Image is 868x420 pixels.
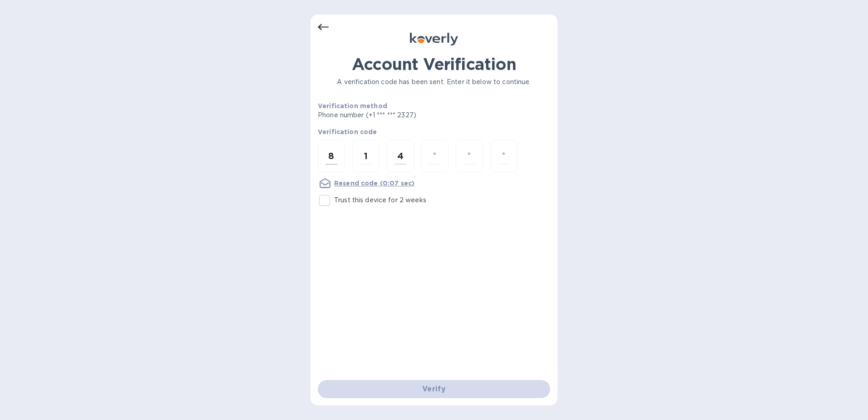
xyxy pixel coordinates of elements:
b: Verification method [318,102,387,110]
p: Trust this device for 2 weeks [334,195,426,205]
h1: Account Verification [318,55,550,74]
p: Verification code [318,127,550,136]
p: A verification code has been sent. Enter it below to continue. [318,77,550,87]
p: Phone number (+1 *** *** 2327) [318,110,486,120]
u: Resend code (0:07 sec) [334,180,414,187]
